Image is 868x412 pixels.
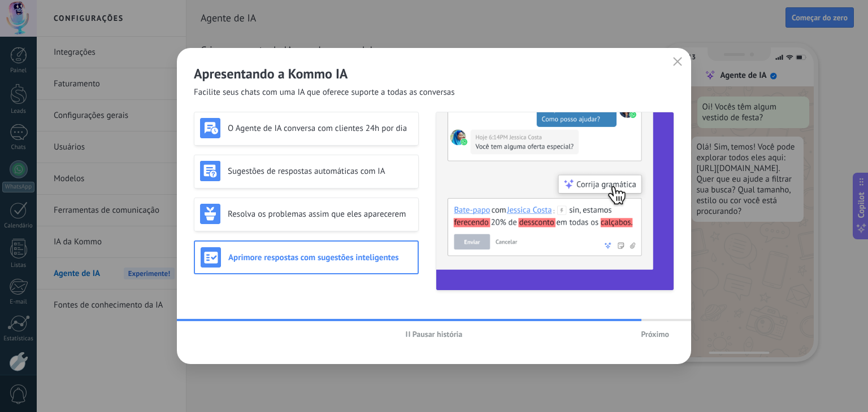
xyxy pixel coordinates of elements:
h3: Aprimore respostas com sugestões inteligentes [228,252,412,263]
h3: Sugestões de respostas automáticas com IA [228,166,413,177]
span: Facilite seus chats com uma IA que oferece suporte a todas as conversas [194,87,455,98]
h2: Apresentando a Kommo IA [194,65,674,82]
h3: O Agente de IA conversa com clientes 24h por dia [228,123,413,134]
span: Pausar história [413,330,463,338]
span: Próximo [641,330,669,338]
h3: Resolva os problemas assim que eles aparecerem [228,209,413,220]
button: Próximo [636,326,674,343]
button: Pausar história [401,326,468,343]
